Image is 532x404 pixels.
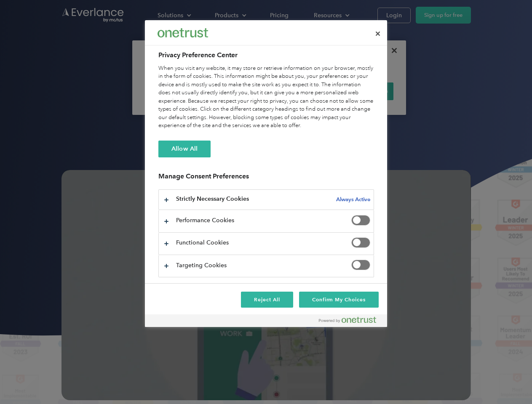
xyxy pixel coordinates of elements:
button: Reject All [241,292,293,308]
button: Allow All [158,141,211,157]
div: Preference center [145,20,387,327]
input: Submit [62,50,104,68]
div: When you visit any website, it may store or retrieve information on your browser, mostly in the f... [158,64,374,130]
div: Everlance [158,24,208,41]
img: Everlance [158,28,208,37]
h2: Privacy Preference Center [158,50,374,60]
h3: Manage Consent Preferences [158,172,374,185]
div: Privacy Preference Center [145,20,387,327]
a: Powered by OneTrust Opens in a new Tab [319,316,383,327]
img: Powered by OneTrust Opens in a new Tab [319,316,376,323]
button: Close [369,24,387,43]
button: Confirm My Choices [299,292,379,308]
